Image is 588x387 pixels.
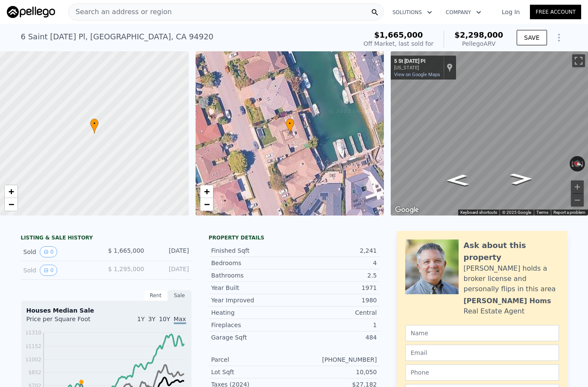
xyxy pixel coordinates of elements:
[294,296,377,304] div: 1980
[40,265,58,276] button: View historical data
[144,290,168,301] div: Rent
[26,315,106,328] div: Price per Square Foot
[530,5,581,19] a: Free Account
[439,5,488,20] button: Company
[204,199,209,210] span: −
[393,204,421,216] a: Open this area in Google Maps (opens a new window)
[90,118,99,133] div: •
[204,186,209,197] span: +
[391,51,588,216] div: Map
[108,266,144,272] span: $ 1,295,000
[294,308,377,317] div: Central
[148,316,155,322] span: 3Y
[464,296,551,306] div: [PERSON_NAME] Homs
[550,29,568,46] button: Show Options
[294,271,377,280] div: 2.5
[7,6,55,18] img: Pellego
[5,185,18,198] a: Zoom in
[464,263,559,294] div: [PERSON_NAME] holds a broker license and personally flips in this area
[363,39,433,48] div: Off Market, last sold for
[391,51,588,216] div: Street View
[9,199,14,210] span: −
[572,54,585,67] button: Toggle fullscreen view
[454,39,503,48] div: Pellego ARV
[569,159,586,169] button: Reset the view
[90,120,99,127] span: •
[294,259,377,267] div: 4
[23,265,99,276] div: Sold
[211,271,294,280] div: Bathrooms
[405,325,559,341] input: Name
[168,290,192,301] div: Sale
[25,357,41,363] tspan: $1002
[21,31,214,43] div: 6 Saint [DATE] Pl , [GEOGRAPHIC_DATA] , CA 94920
[211,259,294,267] div: Bedrooms
[286,118,294,133] div: •
[502,210,531,215] span: © 2025 Google
[436,172,478,189] path: Go North, St Lucia Pl
[460,210,497,216] button: Keyboard shortcuts
[211,308,294,317] div: Heating
[571,194,584,207] button: Zoom out
[69,7,172,17] span: Search an address or region
[211,246,294,255] div: Finished Sqft
[386,5,439,20] button: Solutions
[5,198,18,211] a: Zoom out
[393,204,421,216] img: Google
[500,170,542,187] path: Go South, St Lucia Pl
[553,210,585,215] a: Report a problem
[294,321,377,329] div: 1
[517,30,547,45] button: SAVE
[394,72,440,77] a: View on Google Maps
[159,316,170,322] span: 10Y
[209,234,380,241] div: Property details
[21,234,192,243] div: LISTING & SALE HISTORY
[394,65,440,71] div: [US_STATE]
[570,156,574,171] button: Rotate counterclockwise
[9,186,14,197] span: +
[200,198,213,211] a: Zoom out
[294,284,377,292] div: 1971
[137,316,144,322] span: 1Y
[286,120,294,127] span: •
[211,321,294,329] div: Fireplaces
[294,355,377,364] div: [PHONE_NUMBER]
[200,185,213,198] a: Zoom in
[464,306,525,316] div: Real Estate Agent
[491,8,530,16] a: Log In
[28,369,41,375] tspan: $852
[571,180,584,193] button: Zoom in
[151,265,189,276] div: [DATE]
[374,30,423,39] span: $1,665,000
[25,343,41,349] tspan: $1152
[108,247,144,254] span: $ 1,665,000
[40,246,58,257] button: View historical data
[151,246,189,257] div: [DATE]
[211,355,294,364] div: Parcel
[464,239,559,263] div: Ask about this property
[405,345,559,361] input: Email
[211,296,294,304] div: Year Improved
[23,246,99,257] div: Sold
[26,306,186,315] div: Houses Median Sale
[211,333,294,342] div: Garage Sqft
[536,210,548,215] a: Terms
[447,63,453,72] a: Show location on map
[294,333,377,342] div: 484
[211,284,294,292] div: Year Built
[394,58,440,65] div: 5 St [DATE] Pl
[174,316,186,324] span: Max
[211,368,294,376] div: Lot Sqft
[294,368,377,376] div: 10,050
[581,156,585,171] button: Rotate clockwise
[294,246,377,255] div: 2,241
[25,330,41,336] tspan: $1310
[405,364,559,381] input: Phone
[454,30,503,39] span: $2,298,000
